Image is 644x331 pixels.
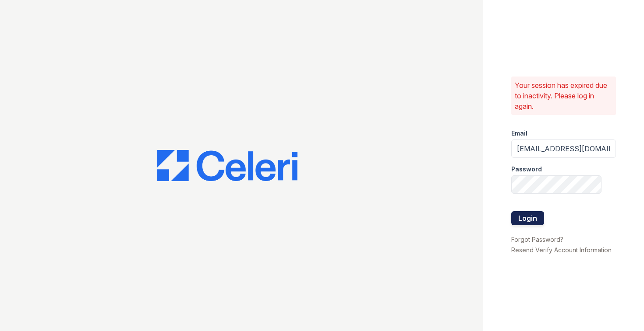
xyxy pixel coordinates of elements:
[511,246,612,254] a: Resend Verify Account Information
[157,150,297,181] img: CE_Logo_Blue-a8612792a0a2168367f1c8372b55b34899dd931a85d93a1a3d3e32e68fde9ad4.png
[511,211,544,225] button: Login
[511,236,563,243] a: Forgot Password?
[511,129,527,138] label: Email
[511,165,542,174] label: Password
[515,80,613,111] p: Your session has expired due to inactivity. Please log in again.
